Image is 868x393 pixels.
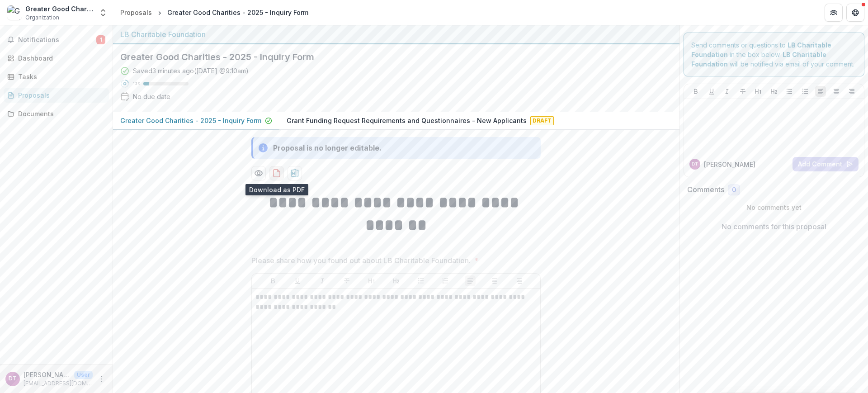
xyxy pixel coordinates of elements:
button: Align Left [815,86,826,97]
button: Italicize [722,86,732,97]
span: Organization [25,14,59,22]
p: 12 % [133,80,140,87]
button: Notifications1 [4,33,109,47]
div: Send comments or questions to in the box below. will be notified via email of your comment. [684,33,865,76]
div: Dashboard [18,53,102,63]
div: Tasks [18,72,102,81]
button: Ordered List [800,86,811,97]
a: Proposals [117,6,156,19]
button: Align Center [831,86,842,97]
div: LB Charitable Foundation [120,29,672,40]
button: Get Help [846,4,864,22]
button: Bold [690,86,701,97]
button: download-proposal [288,166,302,180]
div: Greater Good Charities - 2025 - Inquiry Form [167,8,308,17]
p: Greater Good Charities - 2025 - Inquiry Form [120,116,261,125]
button: Align Right [846,86,857,97]
div: Proposals [120,8,152,17]
nav: breadcrumb [117,6,312,19]
h2: Greater Good Charities - 2025 - Inquiry Form [120,52,658,62]
button: Bullet List [415,275,426,286]
p: No comments yet [687,203,861,212]
button: download-proposal [269,166,284,180]
p: [EMAIL_ADDRESS][DOMAIN_NAME] [24,379,93,388]
div: No due date [133,92,170,101]
button: Underline [292,275,303,286]
button: Align Right [514,275,525,286]
button: More [96,374,107,384]
button: Align Left [465,275,476,286]
button: Bullet List [784,86,795,97]
button: Underline [706,86,717,97]
button: Partners [825,4,843,22]
button: Heading 1 [366,275,377,286]
a: Documents [4,106,109,121]
button: Open entity switcher [97,4,109,22]
span: Draft [530,116,554,125]
div: Dimitri Teixeira [9,376,17,382]
button: Strike [341,275,352,286]
button: Heading 1 [753,86,764,97]
button: Preview 97c75ea2-57bb-48b7-a230-790d353e06b6-0.pdf [251,166,266,180]
button: Ordered List [440,275,451,286]
div: Saved 3 minutes ago ( [DATE] @ 9:10am ) [133,66,249,76]
p: Please share how you found out about LB Charitable Foundation. [251,255,471,266]
div: Dimitri Teixeira [692,162,698,166]
p: [PERSON_NAME] [24,370,71,379]
button: Strike [737,86,748,97]
div: Proposal is no longer editable. [273,142,382,153]
span: 0 [732,186,736,194]
button: Add Comment [793,157,859,171]
a: Proposals [4,88,109,103]
p: Grant Funding Request Requirements and Questionnaires - New Applicants [287,116,527,125]
h2: Comments [687,185,724,194]
p: User [74,371,93,379]
span: 1 [96,35,105,44]
button: Heading 2 [391,275,401,286]
p: [PERSON_NAME] [704,160,755,169]
button: Bold [268,275,278,286]
a: Dashboard [4,51,109,66]
img: Greater Good Charities [7,5,22,20]
button: Heading 2 [769,86,779,97]
p: No comments for this proposal [722,221,826,232]
button: Align Center [489,275,500,286]
a: Tasks [4,69,109,84]
button: Italicize [317,275,328,286]
div: Documents [18,109,102,118]
span: Notifications [18,36,96,44]
div: Proposals [18,90,102,100]
div: Greater Good Charities [25,4,93,14]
